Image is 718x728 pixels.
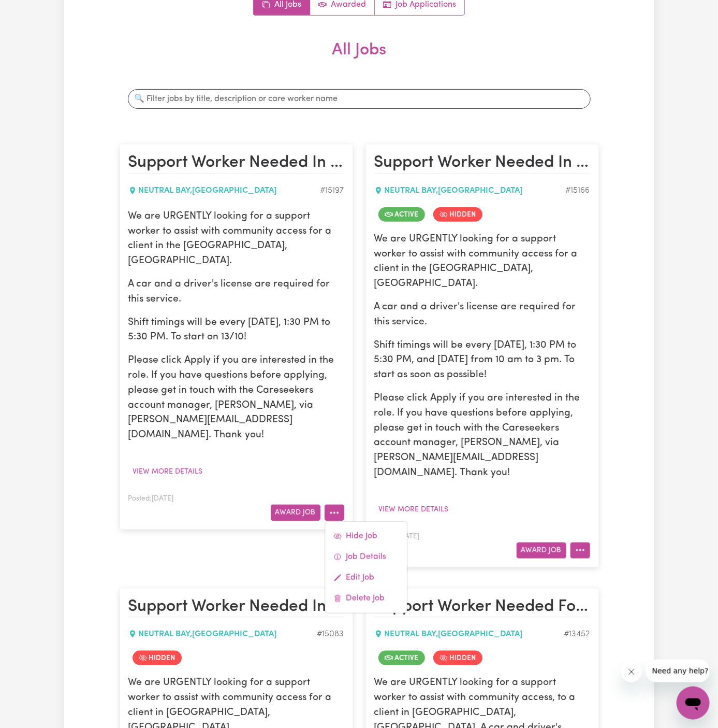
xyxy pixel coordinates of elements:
p: A car and a driver's license are required for this service. [128,277,344,307]
div: More options [325,521,407,613]
h2: Support Worker Needed In Lower North Shore, NSW [374,153,590,174]
input: 🔍 Filter jobs by title, description or care worker name [128,89,591,109]
button: View more details [128,464,208,480]
button: More options [570,543,590,559]
p: Shift timings will be every [DATE], 1:30 PM to 5:30 PM. To start on 13/10! [128,316,344,346]
div: NEUTRAL BAY , [GEOGRAPHIC_DATA] [374,628,564,640]
span: Posted: [DATE] [128,495,174,502]
div: Job ID #15083 [317,628,344,640]
p: Please click Apply if you are interested in the role. If you have questions before applying, plea... [374,391,590,481]
a: Delete Job [325,588,407,609]
button: More options [325,505,344,521]
a: Hide Job [325,526,407,547]
span: Job is active [378,651,425,665]
h2: Support Worker Needed In Lower North Shore, NSW [128,597,344,618]
div: Job ID #15166 [566,184,590,197]
button: Award Job [271,505,320,521]
iframe: Button to launch messaging window [677,687,710,720]
span: Job is active [378,207,425,222]
span: Job is hidden [433,207,482,222]
div: Job ID #15197 [320,184,344,197]
div: NEUTRAL BAY , [GEOGRAPHIC_DATA] [128,184,320,197]
p: Shift timings will be every [DATE], 1:30 PM to 5:30 PM, and [DATE] from 10 am to 3 pm. To start a... [374,338,590,383]
p: Please click Apply if you are interested in the role. If you have questions before applying, plea... [128,353,344,443]
h2: Support Worker Needed For Community Access In Lower North Shore, NSW [374,597,590,618]
p: We are URGENTLY looking for a support worker to assist with community access for a client in the ... [128,209,344,269]
p: We are URGENTLY looking for a support worker to assist with community access for a client in the ... [374,232,590,292]
div: NEUTRAL BAY , [GEOGRAPHIC_DATA] [374,184,566,197]
button: View more details [374,502,453,518]
iframe: Message from company [646,660,710,682]
span: Job is hidden [433,651,482,665]
button: Award Job [517,543,566,559]
p: A car and a driver's license are required for this service. [374,300,590,330]
div: NEUTRAL BAY , [GEOGRAPHIC_DATA] [128,628,317,640]
span: Job is hidden [133,651,182,665]
div: Job ID #13452 [564,628,590,640]
iframe: Close message [621,662,642,682]
a: Job Details [325,547,407,567]
a: Edit Job [325,567,407,588]
h2: Support Worker Needed In Lower North Shore, NSW. [128,153,344,174]
h2: All Jobs [120,40,599,77]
